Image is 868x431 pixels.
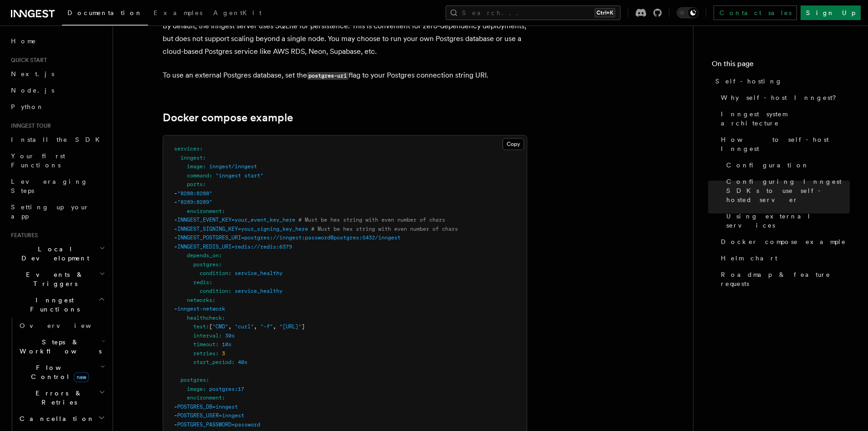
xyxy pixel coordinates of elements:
[225,332,235,339] span: 30s
[7,292,107,317] button: Inngest Functions
[163,111,293,124] a: Docker compose example
[235,270,282,276] span: service_healthy
[7,199,107,224] a: Setting up your app
[228,270,231,276] span: :
[298,217,445,223] span: # Must be hex string with even number of chars
[726,177,850,204] span: Configuring Inngest SDKs to use self-hosted server
[212,323,228,330] span: "CMD"
[11,36,36,46] span: Home
[193,261,219,268] span: postgres
[206,377,209,383] span: :
[212,297,216,303] span: :
[677,7,699,18] button: Toggle dark mode
[67,9,143,16] span: Documentation
[206,323,209,330] span: :
[193,359,231,365] span: start_period
[177,226,308,232] span: INNGEST_SIGNING_KEY=your_signing_key_here
[174,234,177,241] span: -
[187,181,203,187] span: ports
[7,296,98,314] span: Inngest Functions
[187,163,203,170] span: image
[11,178,88,194] span: Leveraging Steps
[187,297,212,303] span: networks
[11,70,54,78] span: Next.js
[177,412,244,419] span: POSTGRES_USER=inngest
[174,226,177,232] span: -
[177,421,260,428] span: POSTGRES_PASSWORD=password
[200,288,228,294] span: condition
[216,350,219,357] span: :
[7,241,107,266] button: Local Development
[62,3,148,26] a: Documentation
[717,89,850,106] a: Why self-host Inngest?
[717,250,850,266] a: Helm chart
[254,323,257,330] span: ,
[16,389,99,407] span: Errors & Retries
[801,5,861,20] a: Sign Up
[726,212,850,230] span: Using external services
[7,99,107,115] a: Python
[7,244,99,263] span: Local Development
[723,157,850,173] a: Configuration
[717,234,850,250] a: Docker compose example
[222,350,225,357] span: 3
[721,109,850,128] span: Inngest system architecture
[228,323,231,330] span: ,
[11,136,105,143] span: Install the SDK
[7,131,107,148] a: Install the SDK
[712,73,850,89] a: Self-hosting
[726,161,809,170] span: Configuration
[177,306,225,312] span: inngest-network
[7,66,107,82] a: Next.js
[16,359,107,385] button: Flow Controlnew
[177,199,212,205] span: "8289:8289"
[187,252,219,259] span: depends_on
[723,173,850,208] a: Configuring Inngest SDKs to use self-hosted server
[311,226,458,232] span: # Must be hex string with even number of chars
[177,234,401,241] span: INNGEST_POSTGRES_URI=postgres://inngest:password@postgres:5432/inngest
[16,414,95,423] span: Cancellation
[7,148,107,173] a: Your first Functions
[7,122,51,130] span: Inngest tour
[717,131,850,157] a: How to self-host Inngest
[193,332,219,339] span: interval
[7,57,47,64] span: Quick start
[273,323,276,330] span: ,
[187,315,222,321] span: healthcheck
[16,334,107,359] button: Steps & Workflows
[193,323,206,330] span: test
[721,135,850,153] span: How to self-host Inngest
[209,279,212,286] span: :
[16,338,102,356] span: Steps & Workflows
[174,199,177,205] span: -
[193,279,209,286] span: redis
[177,217,295,223] span: INNGEST_EVENT_KEY=your_event_key_here
[193,350,216,357] span: retries
[203,163,206,170] span: :
[209,163,257,170] span: inngest/inngest
[16,410,107,427] button: Cancellation
[11,103,44,110] span: Python
[503,138,524,150] button: Copy
[180,155,203,161] span: inngest
[11,203,89,220] span: Setting up your app
[228,288,231,294] span: :
[7,232,38,239] span: Features
[174,190,177,197] span: -
[216,172,263,179] span: "inngest start"
[148,3,208,25] a: Examples
[200,270,228,276] span: condition
[219,252,222,259] span: :
[260,323,273,330] span: "-f"
[163,69,527,82] p: To use an external Postgres database, set the flag to your Postgres connection string URI.
[174,404,177,410] span: -
[7,266,107,292] button: Events & Triggers
[187,386,203,392] span: image
[154,9,202,16] span: Examples
[203,181,206,187] span: :
[177,190,212,197] span: "8288:8288"
[187,172,209,179] span: command
[177,244,292,250] span: INNGEST_REDIS_URI=redis://redis:6379
[219,332,222,339] span: :
[279,323,302,330] span: "[URL]"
